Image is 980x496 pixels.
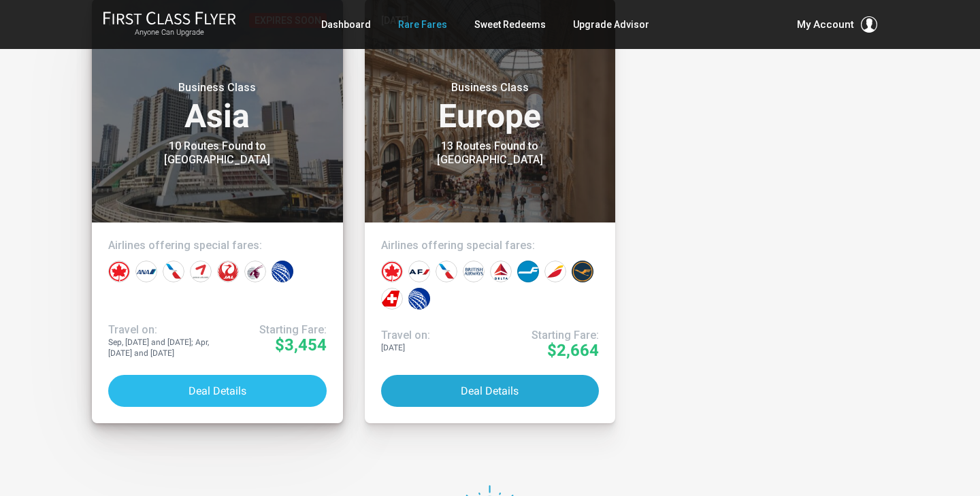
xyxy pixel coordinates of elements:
div: Asiana [190,261,212,282]
small: Anyone Can Upgrade [103,28,236,37]
small: Business Class [405,81,575,95]
div: Lufthansa [572,261,593,282]
button: Deal Details [381,375,600,407]
div: Delta Airlines [490,261,512,282]
div: Air Canada [381,261,403,282]
div: Swiss [381,288,403,310]
button: My Account [797,16,877,33]
div: British Airways [463,261,485,282]
h3: Asia [108,81,327,133]
a: Upgrade Advisor [573,12,649,37]
div: Iberia [544,261,566,282]
a: Rare Fares [398,12,447,37]
button: Deal Details [108,375,327,407]
h4: Airlines offering special fares: [381,239,600,252]
div: Air France [408,261,430,282]
small: Business Class [132,81,302,95]
h4: Airlines offering special fares: [108,239,327,252]
div: 13 Routes Found to [GEOGRAPHIC_DATA] [405,139,575,167]
div: Finnair [517,261,539,282]
div: Air Canada [108,261,130,282]
div: American Airlines [436,261,457,282]
div: All Nippon Airways [135,261,157,282]
a: Dashboard [321,12,371,37]
a: First Class FlyerAnyone Can Upgrade [103,11,236,38]
span: My Account [797,16,854,33]
h3: Europe [381,81,600,133]
a: Sweet Redeems [474,12,546,37]
div: Japan Airlines [217,261,239,282]
div: United [272,261,293,282]
div: 10 Routes Found to [GEOGRAPHIC_DATA] [132,139,302,167]
img: First Class Flyer [103,11,236,25]
div: Qatar [244,261,266,282]
div: American Airlines [163,261,184,282]
div: United [408,288,430,310]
